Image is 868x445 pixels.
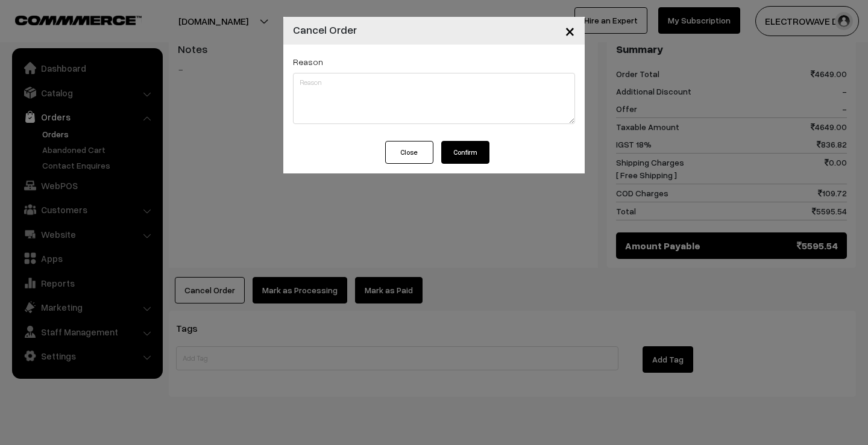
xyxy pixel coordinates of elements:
label: Reason [293,55,323,68]
h4: Cancel Order [293,22,357,38]
button: Confirm [441,141,489,164]
span: × [565,19,575,42]
button: Close [385,141,433,164]
button: Close [555,12,585,49]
